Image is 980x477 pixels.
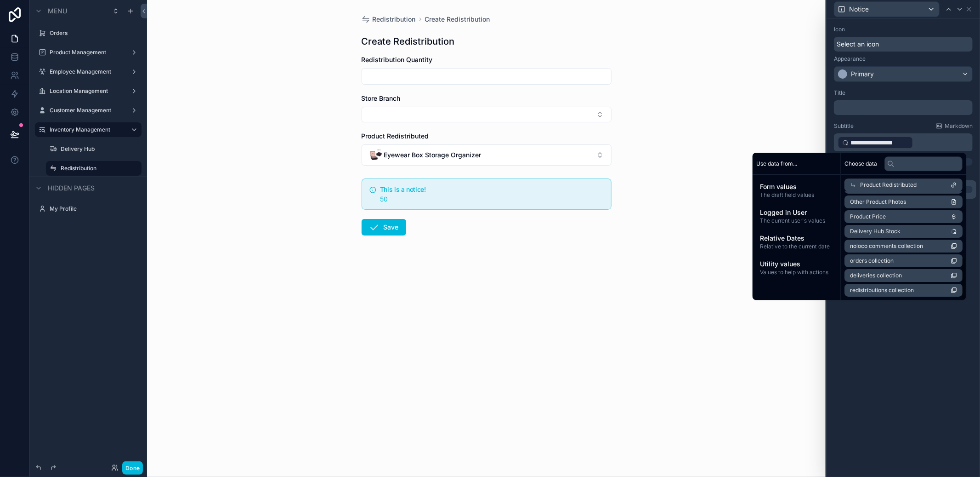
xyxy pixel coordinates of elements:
label: Orders [50,29,136,37]
span: Eyewear Box Storage Organizer [384,150,482,160]
button: Save [362,219,406,236]
a: Redistribution [362,15,416,24]
label: Customer Management [50,107,123,114]
span: The draft field values [760,191,833,199]
a: Markdown [935,122,973,130]
span: 50 [380,195,388,203]
label: Inventory Management [50,126,123,133]
div: Primary [851,69,874,79]
label: Delivery Hub [61,145,136,153]
label: Employee Management [50,68,123,75]
button: Select Button [362,144,612,166]
span: Store Branch [362,94,401,102]
div: scrollable content [834,100,973,115]
span: Hidden pages [48,184,95,193]
label: Redistribution [61,165,136,172]
label: Icon [834,26,845,33]
span: Product Redistributed [362,132,429,140]
button: Primary [834,66,973,82]
a: Create Redistribution [425,15,490,24]
button: Select Button [362,107,612,122]
span: Redistribution [373,15,416,24]
span: Menu [48,6,67,16]
span: Use data from... [756,160,797,167]
label: Title [834,89,845,97]
span: Form values [760,182,833,191]
span: Logged in User [760,208,833,217]
span: Utility values [760,259,833,269]
span: Product Redistributed [860,181,917,189]
label: My Profile [50,205,136,213]
span: Values to help with actions [760,269,833,276]
label: Location Management [50,87,123,95]
span: Choose data [844,160,877,167]
button: Done [122,461,143,475]
span: Markdown [945,122,973,130]
label: Subtitle [834,122,854,130]
div: scrollable content [753,175,840,283]
div: scrollable content [834,133,973,151]
span: Notice [849,5,869,14]
span: Select an icon [837,40,879,49]
span: Relative to the current date [760,243,833,250]
button: Notice [834,1,940,17]
label: Appearance [834,55,866,63]
h1: Create Redistribution [362,35,455,48]
span: Relative Dates [760,234,833,243]
div: 50 [380,195,604,204]
label: Product Management [50,49,123,56]
span: The current user's values [760,217,833,224]
span: Redistribution Quantity [362,56,433,63]
h5: This is a notice! [380,186,604,193]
